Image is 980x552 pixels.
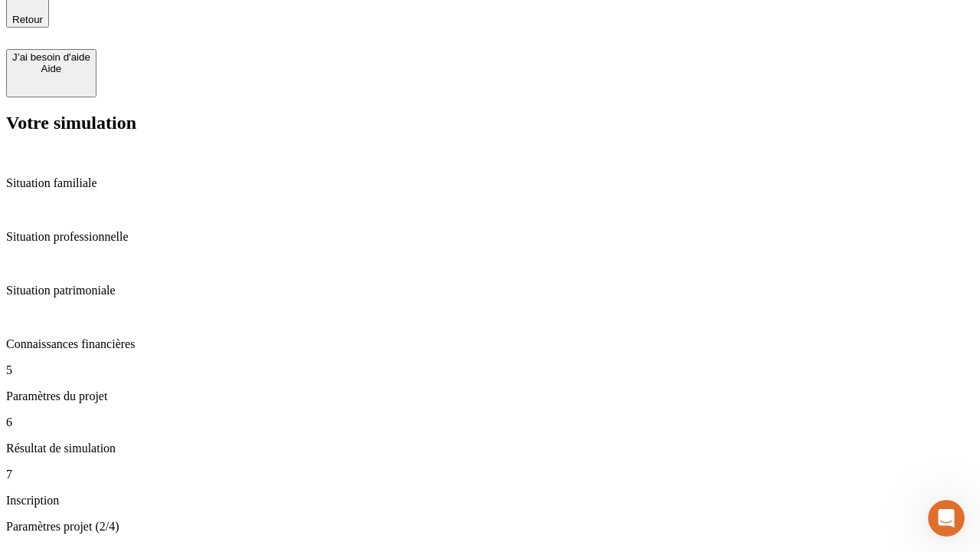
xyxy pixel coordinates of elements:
[6,363,974,377] p: 5
[928,500,965,537] iframe: Intercom live chat
[6,494,974,508] p: Inscription
[6,468,974,481] p: 7
[6,389,974,403] p: Paramètres du projet
[12,63,90,74] div: Aide
[6,442,974,455] p: Résultat de simulation
[6,49,96,97] button: J’ai besoin d'aideAide
[6,416,974,429] p: 6
[6,284,974,297] p: Situation patrimoniale
[12,14,43,25] span: Retour
[6,113,974,133] h2: Votre simulation
[6,176,974,190] p: Situation familiale
[12,51,90,63] div: J’ai besoin d'aide
[6,230,974,244] p: Situation professionnelle
[6,337,974,351] p: Connaissances financières
[6,520,974,534] p: Paramètres projet (2/4)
